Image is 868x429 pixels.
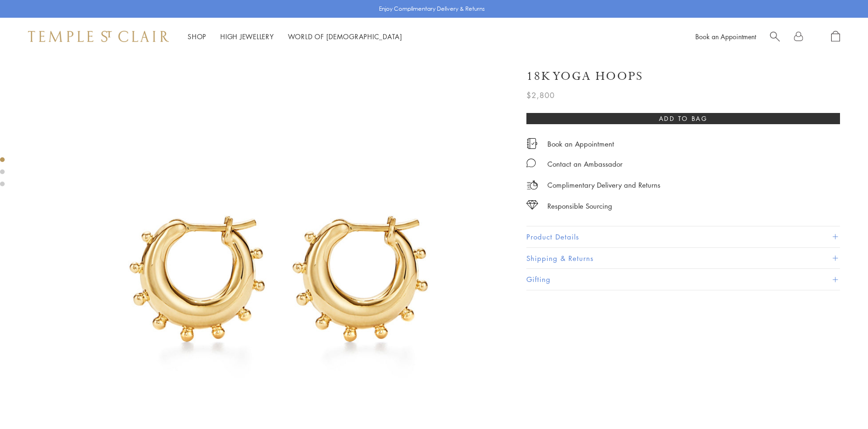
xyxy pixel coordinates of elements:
img: MessageIcon-01_2.svg [526,158,536,168]
div: Responsible Sourcing [547,200,612,212]
span: $2,800 [526,89,555,101]
a: Book an Appointment [547,139,614,149]
div: Contact an Ambassador [547,158,623,170]
button: Add to bag [526,113,840,124]
nav: Main navigation [188,31,402,42]
button: Gifting [526,269,840,290]
img: icon_sourcing.svg [526,200,538,210]
a: High JewelleryHigh Jewellery [220,32,274,41]
h1: 18K Yoga Hoops [526,68,643,84]
a: World of [DEMOGRAPHIC_DATA]World of [DEMOGRAPHIC_DATA] [288,32,402,41]
a: Book an Appointment [695,32,756,41]
p: Enjoy Complimentary Delivery & Returns [379,4,485,14]
img: Temple St. Clair [28,31,169,42]
img: icon_delivery.svg [526,179,538,191]
a: Open Shopping Bag [831,31,840,42]
p: Complimentary Delivery and Returns [547,179,660,191]
img: icon_appointment.svg [526,138,538,149]
button: Product Details [526,226,840,247]
a: ShopShop [188,32,206,41]
a: Search [770,31,780,42]
span: Add to bag [659,113,708,124]
button: Shipping & Returns [526,248,840,269]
